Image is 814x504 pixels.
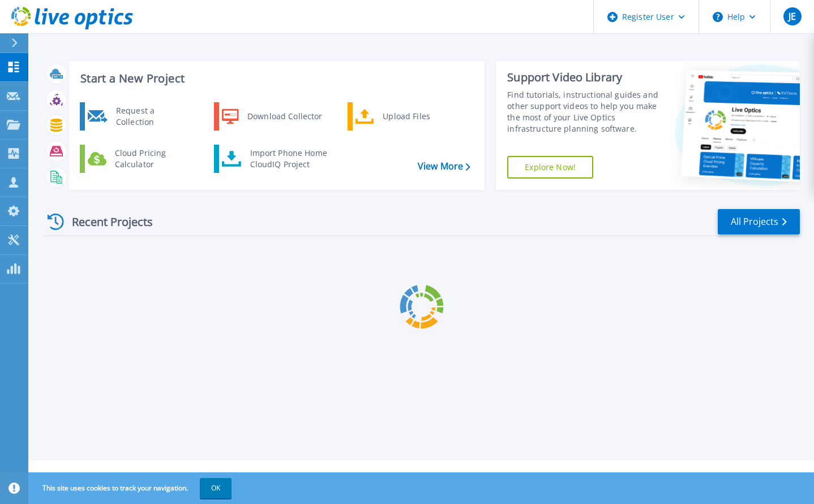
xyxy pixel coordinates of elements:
[80,72,470,85] h3: Start a New Project
[718,209,800,234] a: All Projects
[214,102,330,131] a: Download Collector
[789,12,796,21] span: JE
[80,145,196,173] a: Cloud Pricing Calculator
[377,105,461,128] div: Upload Files
[242,105,327,128] div: Download Collector
[80,102,196,131] a: Request a Collection
[109,147,193,170] div: Cloud Pricing Calculator
[507,70,659,85] div: Support Video Library
[200,478,232,498] button: OK
[245,147,333,170] div: Import Phone Home CloudIQ Project
[507,156,593,179] a: Explore Now!
[418,161,470,172] a: View More
[348,102,464,131] a: Upload Files
[31,478,232,498] span: This site uses cookies to track your navigation.
[44,208,168,236] div: Recent Projects
[110,105,193,128] div: Request a Collection
[507,89,659,134] div: Find tutorials, instructional guides and other support videos to help you make the most of your L...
